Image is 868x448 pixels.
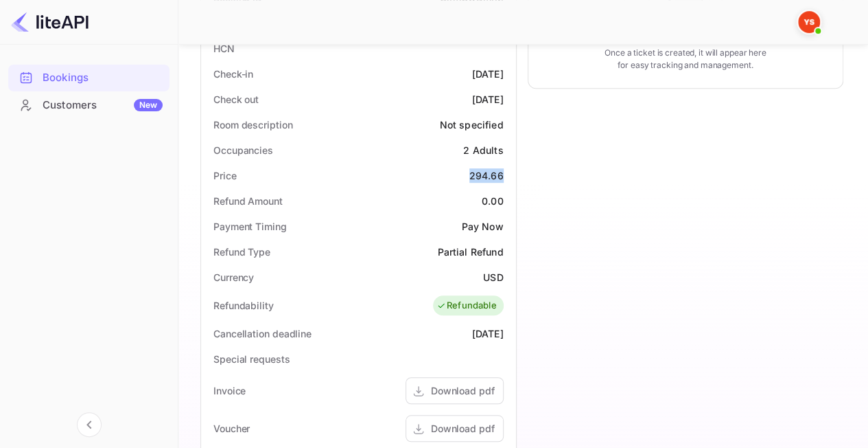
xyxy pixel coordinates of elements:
div: Check-in [213,67,253,81]
div: Not specified [440,117,504,132]
div: Occupancies [213,143,273,157]
p: Once a ticket is created, it will appear here for easy tracking and management. [602,47,769,71]
div: 294.66 [469,168,504,183]
div: Currency [213,270,254,284]
div: Refund Amount [213,194,283,208]
div: Price [213,168,237,183]
div: Bookings [8,65,169,91]
div: Room description [213,117,292,132]
div: New [134,99,163,111]
div: Refundable [436,299,497,313]
div: Check out [213,92,259,107]
div: Partial Refund [437,245,503,259]
div: 0.00 [482,194,504,208]
button: Collapse navigation [77,412,102,437]
a: Bookings [8,65,169,90]
div: Special requests [213,352,290,366]
div: USD [483,270,503,284]
div: Invoice [213,383,246,398]
div: [DATE] [472,326,504,341]
div: CustomersNew [8,92,169,119]
div: Download pdf [431,421,495,436]
div: [DATE] [472,92,504,107]
div: Pay Now [461,219,503,234]
div: Cancellation deadline [213,326,312,341]
div: Voucher [213,421,250,436]
div: Download pdf [431,383,495,398]
a: CustomersNew [8,92,169,117]
img: LiteAPI logo [11,11,89,33]
div: HCN [213,41,235,56]
img: Yandex Support [798,11,820,33]
div: Refund Type [213,245,270,259]
div: Refundability [213,298,274,313]
div: [DATE] [472,67,504,81]
div: Payment Timing [213,219,287,234]
div: Customers [43,98,163,113]
div: Bookings [43,70,163,86]
div: 2 Adults [463,143,503,157]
